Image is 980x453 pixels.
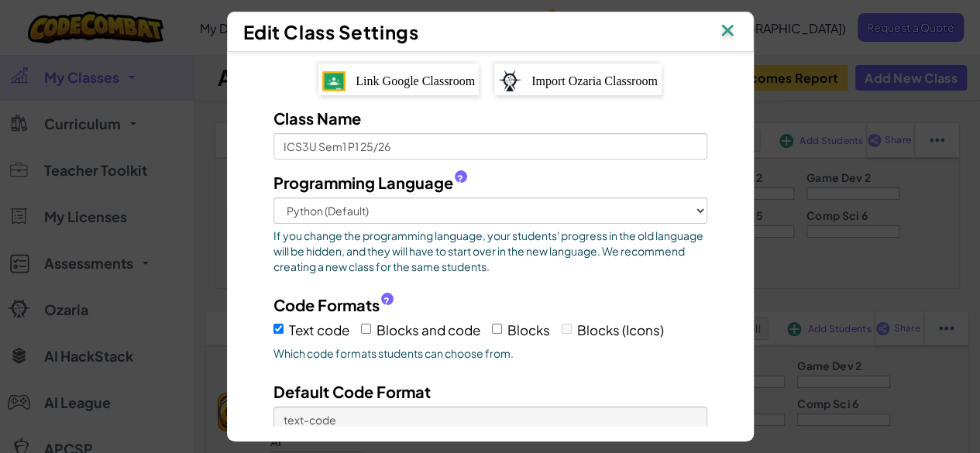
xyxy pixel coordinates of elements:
[273,382,431,401] span: Default Code Format
[273,345,707,361] span: Which code formats students can choose from.
[322,71,346,91] img: IconGoogleClassroom.svg
[531,74,658,88] span: Import Ozaria Classroom
[377,321,480,338] span: Blocks and code
[507,321,550,338] span: Blocks
[383,295,390,307] span: ?
[492,324,502,334] input: Blocks
[498,70,521,91] img: ozaria-logo.png
[273,228,707,274] span: If you change the programming language, your students' progress in the old language will be hidde...
[457,173,463,185] span: ?
[356,74,475,88] span: Link Google Classroom
[289,321,349,338] span: Text code
[273,171,453,194] span: Programming Language
[273,293,380,316] span: Code Formats
[361,324,371,334] input: Blocks and code
[577,321,664,338] span: Blocks (Icons)
[273,108,361,128] span: Class Name
[273,324,284,334] input: Text code
[562,324,572,334] input: Blocks (Icons)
